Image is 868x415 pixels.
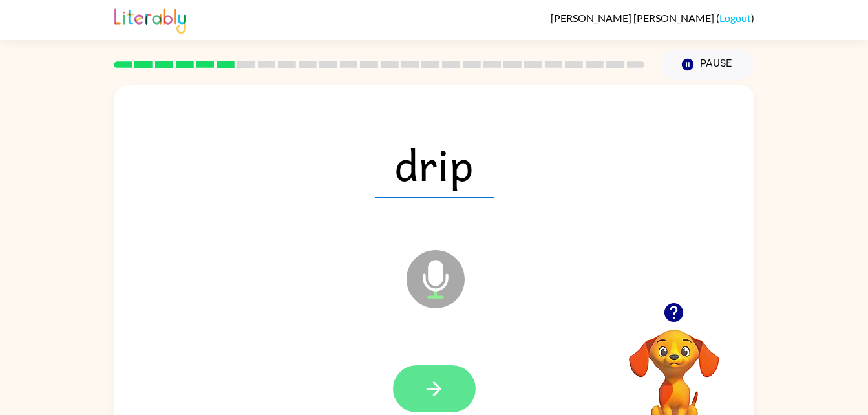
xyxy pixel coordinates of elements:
[114,5,186,34] img: Literably
[375,131,494,198] span: drip
[661,50,754,80] button: Pause
[719,12,751,24] a: Logout
[551,12,716,24] span: [PERSON_NAME] [PERSON_NAME]
[551,12,754,24] div: ( )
